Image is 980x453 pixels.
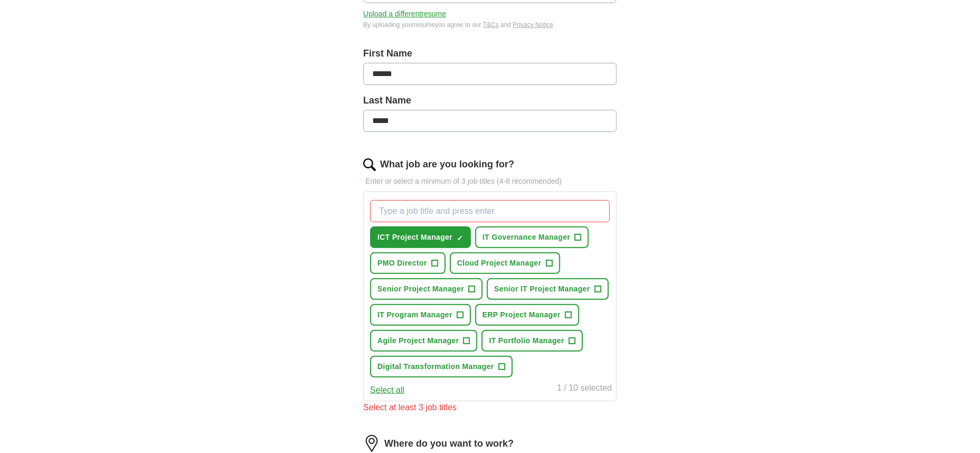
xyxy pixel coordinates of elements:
div: By uploading your resume you agree to our and . [363,20,617,30]
button: ERP Project Manager [475,304,579,326]
button: Select all [370,384,404,397]
span: IT Governance Manager [483,232,570,243]
p: Enter or select a minimum of 3 job titles (4-8 recommended) [363,176,617,187]
label: First Name [363,46,617,61]
button: Cloud Project Manager [450,252,560,274]
button: Upload a differentresume [363,8,446,20]
button: Senior IT Project Manager [487,278,608,300]
label: Last Name [363,93,617,108]
button: IT Governance Manager [475,227,589,248]
button: PMO Director [370,252,446,274]
div: 1 / 10 selected [557,382,612,397]
div: Select at least 3 job titles [363,401,617,414]
button: IT Portfolio Manager [482,330,582,352]
button: Agile Project Manager [370,330,477,352]
span: Senior IT Project Manager [494,284,590,295]
img: search.png [363,158,376,171]
a: Privacy Notice [513,21,553,29]
span: ERP Project Manager [483,309,561,320]
label: Where do you want to work? [384,437,514,451]
span: Cloud Project Manager [457,258,542,269]
span: IT Program Manager [378,309,453,320]
span: IT Portfolio Manager [489,335,564,346]
span: PMO Director [378,258,427,269]
img: location.png [363,435,380,452]
button: Senior Project Manager [370,278,483,300]
button: Digital Transformation Manager [370,356,513,378]
span: ✓ [457,234,463,242]
button: ICT Project Manager✓ [370,227,471,248]
span: Agile Project Manager [378,335,459,346]
span: Digital Transformation Manager [378,361,494,372]
label: What job are you looking for? [380,157,514,172]
input: Type a job title and press enter [370,200,610,222]
span: Senior Project Manager [378,284,464,295]
a: T&Cs [483,21,499,29]
span: ICT Project Manager [378,232,453,243]
button: IT Program Manager [370,304,471,326]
